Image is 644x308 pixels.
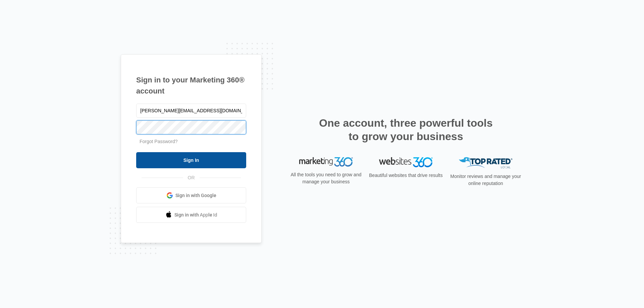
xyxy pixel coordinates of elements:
p: All the tools you need to grow and manage your business [288,171,364,185]
h1: Sign in to your Marketing 360® account [136,74,246,97]
img: Websites 360 [379,157,433,167]
a: Sign in with Google [136,187,246,203]
span: Sign in with Google [175,192,216,199]
span: Sign in with Apple Id [174,211,217,219]
p: Beautiful websites that drive results [368,172,443,179]
h2: One account, three powerful tools to grow your business [317,116,495,143]
input: Email [136,104,246,118]
p: Monitor reviews and manage your online reputation [448,173,523,187]
a: Forgot Password? [140,139,178,144]
a: Sign in with Apple Id [136,207,246,223]
span: OR [183,174,200,181]
img: Marketing 360 [299,157,353,167]
input: Sign In [136,152,246,168]
img: Top Rated Local [459,157,513,168]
